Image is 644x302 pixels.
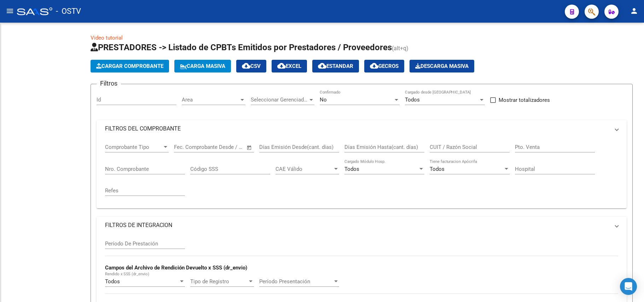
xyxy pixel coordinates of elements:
[174,60,231,72] button: Carga Masiva
[242,62,250,70] mat-icon: cloud_download
[272,60,307,72] button: EXCEL
[415,63,469,69] span: Descarga Masiva
[91,60,169,72] button: Cargar Comprobante
[405,97,420,103] span: Todos
[105,144,162,150] span: Comprobante Tipo
[105,125,610,133] mat-panel-title: FILTROS DEL COMPROBANTE
[410,60,474,72] app-download-masive: Descarga masiva de comprobantes (adjuntos)
[174,144,203,150] input: Fecha inicio
[277,62,286,70] mat-icon: cloud_download
[242,63,261,69] span: CSV
[245,144,254,152] button: Open calendar
[97,217,627,234] mat-expansion-panel-header: FILTROS DE INTEGRACION
[96,63,163,69] span: Cargar Comprobante
[190,278,248,285] span: Tipo de Registro
[209,144,243,150] input: Fecha fin
[180,63,225,69] span: Carga Masiva
[91,42,392,52] span: PRESTADORES -> Listado de CPBTs Emitidos por Prestadores / Proveedores
[105,278,120,285] span: Todos
[318,63,353,69] span: Estandar
[97,79,121,88] h3: Filtros
[318,62,326,70] mat-icon: cloud_download
[620,278,637,295] div: Open Intercom Messenger
[182,97,239,103] span: Area
[6,7,14,15] mat-icon: menu
[370,63,399,69] span: Gecros
[344,166,359,172] span: Todos
[105,221,610,229] mat-panel-title: FILTROS DE INTEGRACION
[312,60,359,72] button: Estandar
[630,7,638,15] mat-icon: person
[410,60,474,72] button: Descarga Masiva
[392,45,408,52] span: (alt+q)
[370,62,378,70] mat-icon: cloud_download
[259,278,333,285] span: Período Presentación
[364,60,404,72] button: Gecros
[277,63,301,69] span: EXCEL
[430,166,445,172] span: Todos
[236,60,266,72] button: CSV
[97,137,627,208] div: FILTROS DEL COMPROBANTE
[251,97,308,103] span: Seleccionar Gerenciador
[56,4,81,19] span: - OSTV
[105,265,247,271] strong: Campos del Archivo de Rendición Devuelto x SSS (dr_envio)
[91,35,123,41] a: Video tutorial
[275,166,333,172] span: CAE Válido
[97,120,627,137] mat-expansion-panel-header: FILTROS DEL COMPROBANTE
[320,97,327,103] span: No
[499,96,550,104] span: Mostrar totalizadores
